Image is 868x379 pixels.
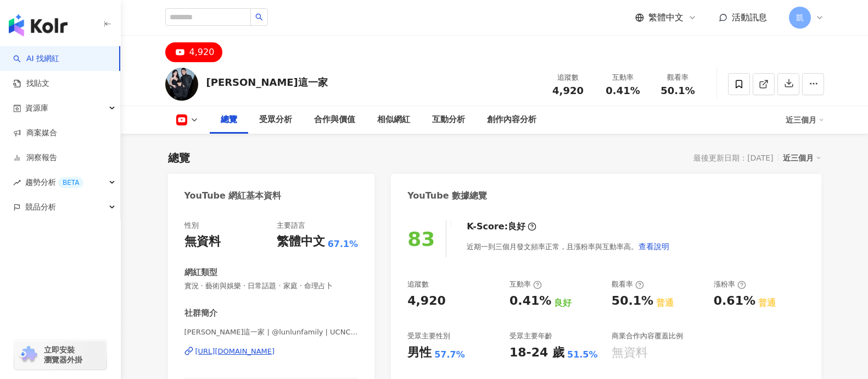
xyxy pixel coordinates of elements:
div: [URL][DOMAIN_NAME] [195,347,275,356]
div: [PERSON_NAME]這一家 [206,75,328,89]
div: 觀看率 [657,72,699,83]
div: 受眾分析 [259,113,292,127]
div: 無資料 [184,233,221,250]
div: YouTube 網紅基本資料 [184,190,282,202]
div: 創作內容分析 [487,113,536,127]
div: 良好 [508,221,525,233]
div: 追蹤數 [547,72,589,83]
span: search [255,13,263,21]
div: 51.5% [567,349,598,361]
div: 互動分析 [432,113,465,127]
div: 社群簡介 [184,307,217,319]
div: 受眾主要年齡 [509,331,552,341]
div: 良好 [554,297,572,309]
div: BETA [58,177,83,188]
div: 總覽 [221,113,237,127]
div: 近期一到三個月發文頻率正常，且漲粉率與互動率高。 [467,235,670,257]
span: [PERSON_NAME]這一家 | @lunlunfamily | UCNCqGknCPzjX-KX9tHWwpbw [184,327,359,337]
div: 受眾主要性別 [407,331,450,341]
div: 4,920 [189,45,215,60]
div: 網紅類型 [184,267,217,278]
div: 83 [407,228,435,250]
div: 0.61% [714,293,755,310]
div: 近三個月 [783,151,821,165]
span: 立即安裝 瀏覽器外掛 [44,345,82,365]
div: 0.41% [509,293,551,310]
div: 男性 [407,344,432,361]
div: 4,920 [407,293,446,310]
span: 繁體中文 [648,12,684,24]
button: 4,920 [165,42,223,62]
div: 總覽 [168,150,190,166]
div: 普通 [758,297,776,309]
span: 實況 · 藝術與娛樂 · 日常話題 · 家庭 · 命理占卜 [184,281,359,291]
a: 商案媒合 [13,128,57,139]
span: 凱 [796,12,804,24]
button: 查看說明 [638,235,670,257]
a: 洞察報告 [13,152,57,163]
a: [URL][DOMAIN_NAME] [184,347,359,356]
div: 合作與價值 [314,113,355,127]
a: 找貼文 [13,78,49,89]
span: 資源庫 [25,96,48,120]
div: 相似網紅 [377,113,410,127]
div: K-Score : [467,221,536,233]
div: 性別 [184,221,199,230]
div: 商業合作內容覆蓋比例 [612,331,683,341]
span: 67.1% [328,238,359,250]
div: 追蹤數 [407,279,429,289]
div: 最後更新日期：[DATE] [693,153,773,162]
img: chrome extension [18,346,39,364]
div: 互動率 [602,72,644,83]
span: 趨勢分析 [25,170,83,195]
div: 50.1% [612,293,653,310]
div: YouTube 數據總覽 [407,190,487,202]
span: 4,920 [552,85,584,96]
div: 主要語言 [277,221,305,230]
div: 觀看率 [612,279,644,289]
img: KOL Avatar [165,68,198,101]
span: rise [13,179,21,186]
div: 57.7% [434,349,465,361]
div: 互動率 [509,279,542,289]
div: 普通 [656,297,674,309]
a: searchAI 找網紅 [13,53,59,64]
span: 50.1% [660,85,695,96]
div: 18-24 歲 [509,344,564,361]
span: 競品分析 [25,195,56,219]
a: chrome extension立即安裝 瀏覽器外掛 [14,340,107,370]
img: logo [9,14,68,36]
span: 活動訊息 [732,12,767,23]
div: 近三個月 [786,111,824,129]
span: 0.41% [606,85,640,96]
div: 漲粉率 [714,279,746,289]
span: 查看說明 [639,242,669,251]
div: 繁體中文 [277,233,325,250]
div: 無資料 [612,344,648,361]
